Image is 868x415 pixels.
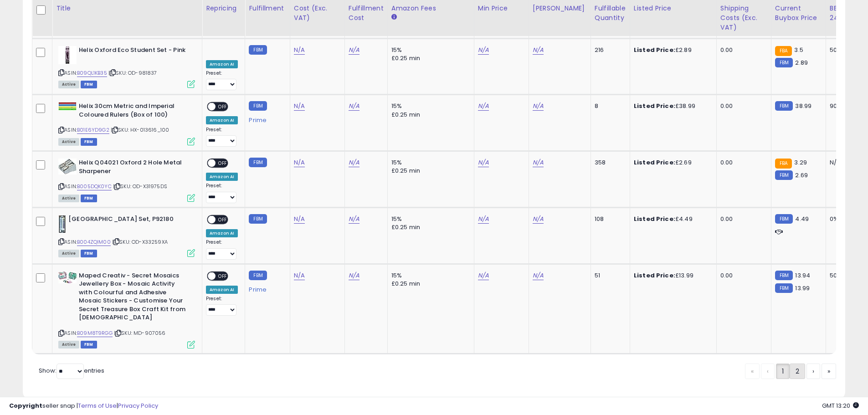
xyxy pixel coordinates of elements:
div: 0.00 [720,272,764,280]
a: N/A [533,102,544,111]
span: All listings currently available for purchase on Amazon [58,195,79,202]
a: N/A [478,102,489,111]
a: N/A [349,158,360,167]
div: Amazon AI [206,60,238,68]
img: 419TPX6MT5L._SL40_.jpg [58,102,77,111]
a: N/A [349,215,360,224]
div: 15% [391,102,467,110]
small: FBM [775,58,793,67]
div: £0.25 min [391,54,467,62]
a: N/A [478,215,489,224]
a: N/A [349,102,360,111]
small: Amazon Fees. [391,13,397,21]
div: 90% [830,102,860,110]
div: Cost (Exc. VAT) [294,4,341,23]
a: B01E6YD9G2 [77,126,109,134]
div: Prime [249,282,282,293]
div: Preset: [206,183,238,203]
small: FBA [775,159,792,169]
div: ASIN: [58,215,195,256]
div: 0.00 [720,46,764,54]
span: FBM [81,81,97,88]
span: 2.89 [795,58,808,67]
a: B09M8T9RGG [77,329,113,337]
div: 358 [595,159,623,167]
a: N/A [533,46,544,55]
b: Listed Price: [634,215,675,223]
div: ASIN: [58,46,195,87]
span: | SKU: HX-013616_100 [111,126,169,133]
div: Current Buybox Price [775,4,822,23]
a: N/A [478,158,489,167]
a: N/A [533,215,544,224]
div: 0% [830,215,860,223]
a: 2 [790,364,805,379]
a: N/A [478,271,489,280]
b: Maped Creativ - Secret Mosaics Jewellery Box - Mosaic Activity with Colourful and Adhesive Mosaic... [79,272,190,324]
a: B004ZQIM00 [77,238,111,246]
div: 15% [391,215,467,223]
div: £2.89 [634,46,709,54]
span: 13.94 [795,271,810,280]
img: 41WjywZ9QcL._SL40_.jpg [58,272,77,283]
div: 15% [391,46,467,54]
small: FBM [775,101,793,111]
div: 0.00 [720,102,764,110]
div: Prime [249,113,282,124]
span: 2.69 [795,171,808,179]
span: FBM [81,195,97,202]
span: | SKU: OD-X33259XA [112,238,168,246]
div: ASIN: [58,102,195,144]
span: FBM [81,341,97,348]
div: 15% [391,272,467,280]
span: 2025-09-11 13:20 GMT [822,401,859,410]
div: Title [56,4,198,13]
a: N/A [294,215,305,224]
div: Fulfillment [249,4,286,13]
a: N/A [533,158,544,167]
a: B09QL1KB35 [77,69,107,77]
div: 50% [830,272,860,280]
div: Amazon AI [206,229,238,237]
b: Listed Price: [634,158,675,167]
b: Helix Q04021 Oxford 2 Hole Metal Sharpener [79,159,190,178]
img: 315B0NlKb7L._SL40_.jpg [58,46,77,64]
small: FBM [249,271,267,280]
small: FBA [775,46,792,56]
b: Listed Price: [634,46,675,54]
small: FBM [775,170,793,180]
span: OFF [216,103,230,111]
div: 108 [595,215,623,223]
span: 4.49 [795,215,809,223]
div: ASIN: [58,159,195,201]
a: Terms of Use [78,401,117,410]
span: OFF [216,215,230,223]
small: FBM [775,214,793,224]
div: £0.25 min [391,167,467,175]
div: Preset: [206,296,238,316]
small: FBM [249,45,267,55]
div: Amazon AI [206,116,238,124]
a: N/A [294,102,305,111]
div: Amazon Fees [391,4,470,13]
span: OFF [216,159,230,167]
small: FBM [249,101,267,111]
a: N/A [294,158,305,167]
small: FBM [775,283,793,293]
span: 3.5 [794,46,803,54]
div: Repricing [206,4,241,13]
div: Preset: [206,127,238,147]
div: Listed Price [634,4,713,13]
span: Show: entries [39,366,104,375]
div: ASIN: [58,272,195,348]
div: £38.99 [634,102,709,110]
div: 0.00 [720,159,764,167]
span: All listings currently available for purchase on Amazon [58,250,79,257]
div: Amazon AI [206,286,238,294]
div: £0.25 min [391,223,467,231]
b: Helix 30cm Metric and Imperial Coloured Rulers (Box of 100) [79,102,190,121]
span: › [812,367,814,376]
b: Listed Price: [634,271,675,280]
a: 1 [776,364,790,379]
div: 216 [595,46,623,54]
